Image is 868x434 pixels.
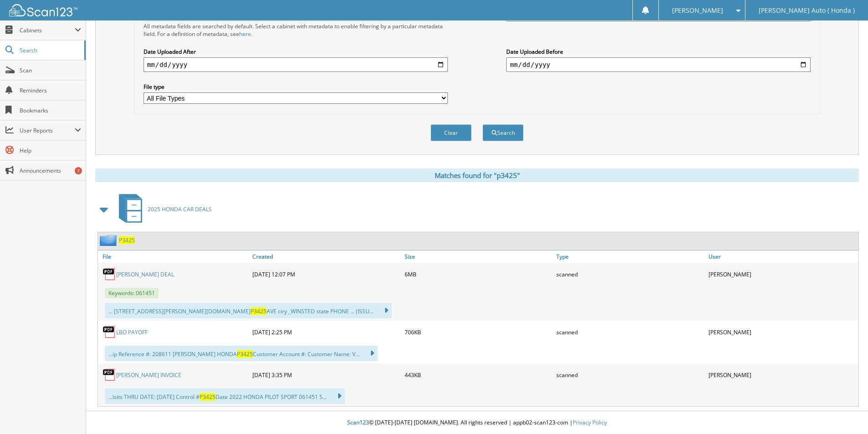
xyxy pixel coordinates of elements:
[98,250,250,263] a: File
[105,388,345,404] div: ...lsits THRU DATE: [DATE] Control # Date 2022 HONDA PILOT SPORT 061451 S...
[347,419,369,426] span: Scan123
[144,48,448,56] label: Date Uploaded After
[103,368,116,382] img: PDF.png
[119,236,135,244] a: P3425
[554,323,706,341] div: scanned
[672,8,723,13] span: [PERSON_NAME]
[251,307,267,315] span: P3425
[144,57,448,72] input: start
[75,167,82,174] div: 7
[506,57,811,72] input: end
[20,147,81,154] span: Help
[144,22,448,38] div: All metadata fields are searched by default. Select a cabinet with metadata to enable filtering b...
[706,323,858,341] div: [PERSON_NAME]
[20,167,81,174] span: Announcements
[402,323,555,341] div: 706KB
[706,250,858,263] a: User
[148,205,212,213] span: 2025 HONDA CAR DEALS
[759,8,855,13] span: [PERSON_NAME] Auto ( Honda )
[20,26,75,34] span: Cabinets
[20,107,81,114] span: Bookmarks
[116,371,181,379] a: [PERSON_NAME] INVOICE
[483,124,524,141] button: Search
[116,328,148,336] a: LBO PAYOFF
[554,265,706,283] div: scanned
[239,30,251,38] a: here
[100,235,119,246] img: folder2.png
[200,393,216,401] span: P3425
[20,87,81,94] span: Reminders
[250,323,402,341] div: [DATE] 2:25 PM
[103,267,116,281] img: PDF.png
[116,271,174,278] a: [PERSON_NAME] DEAL
[20,46,80,54] span: Search
[20,127,75,134] span: User Reports
[144,83,448,91] label: File type
[506,48,811,56] label: Date Uploaded Before
[402,250,555,263] a: Size
[105,346,378,361] div: ...ip Reference #: 208611 [PERSON_NAME] HONDA Customer Account #: Customer Name: V...
[105,288,159,298] span: Keywords: 061451
[86,412,868,434] div: © [DATE]-[DATE] [DOMAIN_NAME]. All rights reserved | appb02-scan123-com |
[103,325,116,339] img: PDF.png
[431,124,472,141] button: Clear
[9,4,77,16] img: scan123-logo-white.svg
[706,265,858,283] div: [PERSON_NAME]
[250,250,402,263] a: Created
[402,366,555,384] div: 443KB
[20,66,81,74] span: Scan
[573,419,607,426] a: Privacy Policy
[554,366,706,384] div: scanned
[95,168,859,182] div: Matches found for "p3425"
[706,366,858,384] div: [PERSON_NAME]
[113,191,212,227] a: 2025 HONDA CAR DEALS
[105,303,392,318] div: ... [STREET_ADDRESS][PERSON_NAME][DOMAIN_NAME] AVE ciry _WINSTED state PHONE ... (ISSU...
[250,265,402,283] div: [DATE] 12:07 PM
[554,250,706,263] a: Type
[402,265,555,283] div: 6MB
[250,366,402,384] div: [DATE] 3:35 PM
[237,350,253,358] span: P3425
